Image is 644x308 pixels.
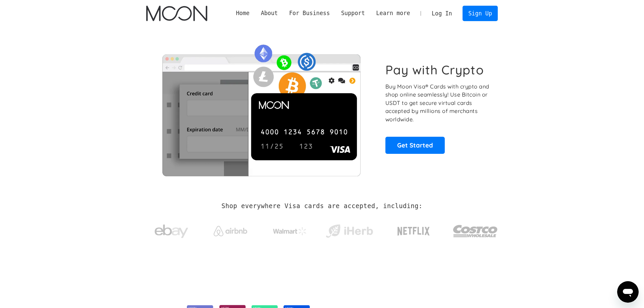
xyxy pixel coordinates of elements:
[214,226,247,236] img: Airbnb
[273,227,307,235] img: Walmart
[385,137,445,153] a: Get Started
[289,9,330,17] div: For Business
[384,216,444,243] a: Netflix
[376,9,410,17] div: Learn more
[324,216,374,243] a: iHerb
[453,212,498,247] a: Costco
[146,6,207,21] img: Moon Logo
[255,9,283,17] div: About
[617,281,639,303] iframe: Button to launch messaging window
[146,6,207,21] a: home
[453,219,498,244] img: Costco
[371,9,416,17] div: Learn more
[206,219,256,240] a: Airbnb
[385,82,490,124] p: Buy Moon Visa® Cards with crypto and shop online seamlessly! Use Bitcoin or USDT to get secure vi...
[146,214,196,245] a: ebay
[230,9,255,17] a: Home
[221,202,422,210] h2: Shop everywhere Visa cards are accepted, including:
[155,221,188,242] img: ebay
[463,6,497,21] a: Sign Up
[385,62,484,77] h1: Pay with Crypto
[324,223,374,240] img: iHerb
[397,223,430,240] img: Netflix
[283,9,335,17] div: For Business
[265,221,315,239] a: Walmart
[335,9,370,17] div: Support
[261,9,278,17] div: About
[426,6,458,21] a: Log In
[341,9,365,17] div: Support
[146,40,376,176] img: Moon Cards let you spend your crypto anywhere Visa is accepted.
